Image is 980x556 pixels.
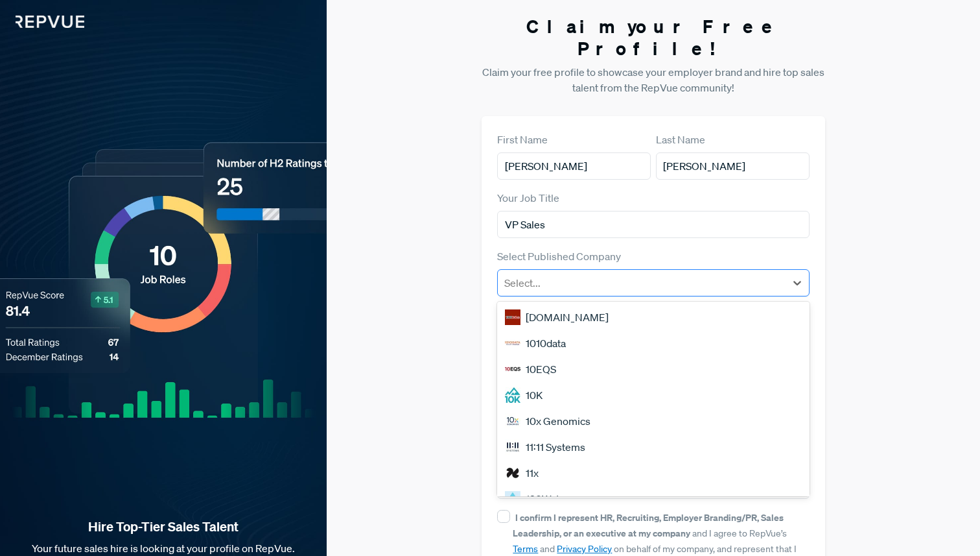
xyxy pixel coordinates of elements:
label: First Name [497,132,548,147]
div: [DOMAIN_NAME] [497,304,809,330]
img: 1000Bulbs.com [505,309,520,325]
p: Claim your free profile to showcase your employer brand and hire top sales talent from the RepVue... [482,64,824,95]
img: 1010data [505,335,520,351]
input: First Name [497,152,651,180]
a: Terms [513,543,538,555]
div: 1010data [497,330,809,356]
h3: Claim your Free Profile! [482,16,824,59]
div: 10K [497,382,809,408]
input: Last Name [656,152,810,180]
label: Select Published Company [497,248,621,264]
div: 10EQS [497,356,809,382]
img: 120Water [505,491,520,507]
img: 11x [505,465,520,481]
div: 11:11 Systems [497,434,809,460]
div: 10x Genomics [497,408,809,434]
img: 10K [505,387,520,403]
div: 120Water [497,486,809,512]
a: Privacy Policy [557,543,612,555]
strong: Hire Top-Tier Sales Talent [21,518,306,535]
input: Title [497,211,809,238]
label: Last Name [656,132,705,147]
img: 10x Genomics [505,413,520,429]
label: Your Job Title [497,190,559,206]
img: 11:11 Systems [505,439,520,455]
img: 10EQS [505,361,520,377]
div: 11x [497,460,809,486]
strong: I confirm I represent HR, Recruiting, Employer Branding/PR, Sales Leadership, or an executive at ... [513,511,784,539]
